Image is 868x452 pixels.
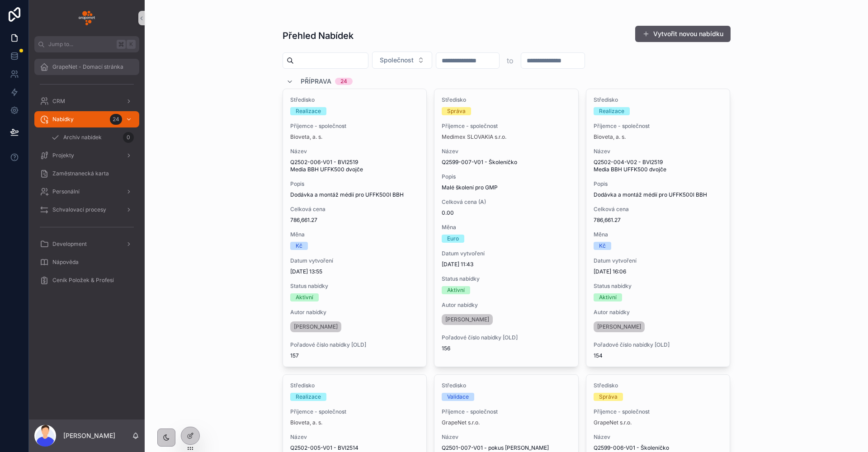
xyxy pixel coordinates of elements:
[442,224,571,231] span: Měna
[594,231,723,238] span: Měna
[594,191,723,198] span: Dodávka a montáž médií pro UFFK500l BBH
[290,206,420,213] span: Celková cena
[290,268,420,275] span: [DATE] 13:55
[599,393,618,401] div: Správa
[594,133,626,141] a: Bioveta, a. s.
[52,170,109,177] span: Zaměstnanecká karta
[442,148,571,155] span: Název
[442,345,571,352] span: 156
[594,268,723,275] span: [DATE] 16:06
[507,55,514,66] p: to
[442,382,571,389] span: Středisko
[442,122,571,130] span: Příjemce - společnost
[442,184,571,191] span: Malé školení pro GMP
[442,275,571,282] span: Status nabídky
[34,202,139,218] a: Schvalovací procesy
[52,116,74,123] span: Nabídky
[442,433,571,441] span: Název
[34,59,139,75] a: GrapeNet - Domací stránka
[594,321,645,332] a: [PERSON_NAME]
[296,107,321,115] div: Realizace
[290,191,420,198] span: Dodávka a montáž médií pro UFFK500l BBH
[63,134,102,141] span: Archív nabídek
[127,41,135,48] span: K
[52,240,87,248] span: Development
[594,206,723,213] span: Celková cena
[290,321,341,332] a: [PERSON_NAME]
[34,111,139,127] a: Nabídky24
[594,180,723,188] span: Popis
[52,152,74,159] span: Projekty
[290,159,420,173] span: Q2502-006-V01 - BVI2519 Media BBH UFFK500 dvojče
[599,107,624,115] div: Realizace
[442,250,571,257] span: Datum vytvoření
[290,352,420,359] span: 157
[52,206,106,213] span: Schvalovací procesy
[586,89,731,367] a: StřediskoRealizacePříjemce - společnostBioveta, a. s.NázevQ2502-004-V02 - BVI2519 Media BBH UFFK5...
[290,341,420,348] span: Pořadové číslo nabídky [OLD]
[52,63,123,71] span: GrapeNet - Domací stránka
[290,282,420,290] span: Status nabídky
[52,277,114,284] span: Ceník Položek & Profesí
[63,431,115,440] p: [PERSON_NAME]
[123,132,134,143] div: 0
[442,301,571,309] span: Autor nabídky
[442,198,571,206] span: Celková cena (A)
[290,309,420,316] span: Autor nabídky
[296,393,321,401] div: Realizace
[290,180,420,188] span: Popis
[290,408,420,415] span: Příjemce - společnost
[34,165,139,182] a: Zaměstnanecká karta
[301,77,331,86] span: Příprava
[594,257,723,264] span: Datum vytvoření
[34,36,139,52] button: Jump to...K
[594,96,723,104] span: Středisko
[290,122,420,130] span: Příjemce - společnost
[447,107,466,115] div: Správa
[290,419,322,426] a: Bioveta, a. s.
[442,334,571,341] span: Pořadové číslo nabídky [OLD]
[445,316,489,323] span: [PERSON_NAME]
[594,341,723,348] span: Pořadové číslo nabídky [OLD]
[52,188,80,195] span: Personální
[594,408,723,415] span: Příjemce - společnost
[594,382,723,389] span: Středisko
[447,286,465,294] div: Aktivní
[442,133,506,141] a: Medimex SLOVAKIA s.r.o.
[442,444,571,452] span: Q2501-007-V01 - pokus [PERSON_NAME]
[635,26,731,42] button: Vytvořit novou nabídku
[442,173,571,180] span: Popis
[599,293,617,301] div: Aktivní
[434,89,579,367] a: StřediskoSprávaPříjemce - společnostMedimex SLOVAKIA s.r.o.NázevQ2599-007-V01 - ŠkoleníčkoPopisMa...
[283,89,427,367] a: StřediskoRealizacePříjemce - společnostBioveta, a. s.NázevQ2502-006-V01 - BVI2519 Media BBH UFFK5...
[442,209,571,217] span: 0.00
[34,236,139,252] a: Development
[290,257,420,264] span: Datum vytvoření
[296,293,313,301] div: Aktivní
[594,159,723,173] span: Q2502-004-V02 - BVI2519 Media BBH UFFK500 dvojče
[594,352,723,359] span: 154
[290,217,420,224] span: 786,661.27
[48,41,113,48] span: Jump to...
[442,159,571,166] span: Q2599-007-V01 - Školeníčko
[290,433,420,441] span: Název
[34,147,139,164] a: Projekty
[34,184,139,200] a: Personální
[594,148,723,155] span: Název
[110,114,122,125] div: 24
[296,242,302,250] div: Kč
[442,314,493,325] a: [PERSON_NAME]
[594,419,632,426] a: GrapeNet s.r.o.
[442,419,480,426] span: GrapeNet s.r.o.
[442,96,571,104] span: Středisko
[290,148,420,155] span: Název
[290,133,322,141] a: Bioveta, a. s.
[34,254,139,270] a: Nápověda
[283,29,354,42] h1: Přehled Nabídek
[380,56,414,65] span: Společnost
